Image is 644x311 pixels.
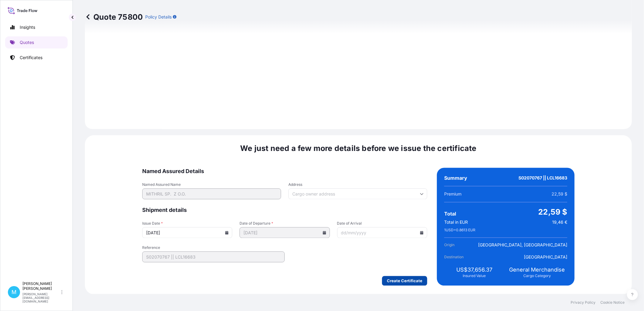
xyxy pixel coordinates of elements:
[552,191,567,197] span: 22,59 $
[456,266,492,274] span: US$37,656.37
[444,254,478,260] span: Destination
[12,289,16,295] span: M
[288,189,427,199] input: Cargo owner address
[240,227,330,238] input: dd/mm/yyyy
[142,182,281,187] span: Named Assured Name
[20,39,34,45] p: Quotes
[382,276,427,286] button: Create Certificate
[571,300,595,305] a: Privacy Policy
[240,221,330,226] span: Date of Departure
[509,266,565,274] span: General Merchandise
[142,207,427,214] span: Shipment details
[5,36,68,48] a: Quotes
[600,300,625,305] a: Cookie Notice
[523,274,551,279] span: Cargo Category
[337,221,427,226] span: Date of Arrival
[444,175,467,181] span: Summary
[478,242,567,248] span: [GEOGRAPHIC_DATA], [GEOGRAPHIC_DATA]
[142,252,285,263] input: Your internal reference
[145,14,172,20] p: Policy Details
[538,207,567,217] span: 22,59 $
[524,254,567,260] span: [GEOGRAPHIC_DATA]
[552,219,567,226] span: 19,46 €
[444,191,461,197] span: Premium
[387,278,422,284] p: Create Certificate
[5,21,68,33] a: Insights
[85,12,143,22] p: Quote 75800
[288,182,427,187] span: Address
[22,292,60,303] p: [PERSON_NAME][EMAIL_ADDRESS][DOMAIN_NAME]
[240,144,477,153] span: We just need a few more details before we issue the certificate
[463,274,486,279] span: Insured Value
[337,227,427,238] input: dd/mm/yyyy
[22,281,60,291] p: [PERSON_NAME] [PERSON_NAME]
[5,52,68,64] a: Certificates
[20,55,42,61] p: Certificates
[444,228,475,233] span: 1 USD = 0.8613 EUR
[444,219,468,226] span: Total in EUR
[444,211,456,217] span: Total
[142,168,427,175] span: Named Assured Details
[142,227,232,238] input: dd/mm/yyyy
[444,242,478,248] span: Origin
[142,221,232,226] span: Issue Date
[142,246,285,250] span: Reference
[518,175,567,181] span: S02070767 || LCL16683
[20,24,35,30] p: Insights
